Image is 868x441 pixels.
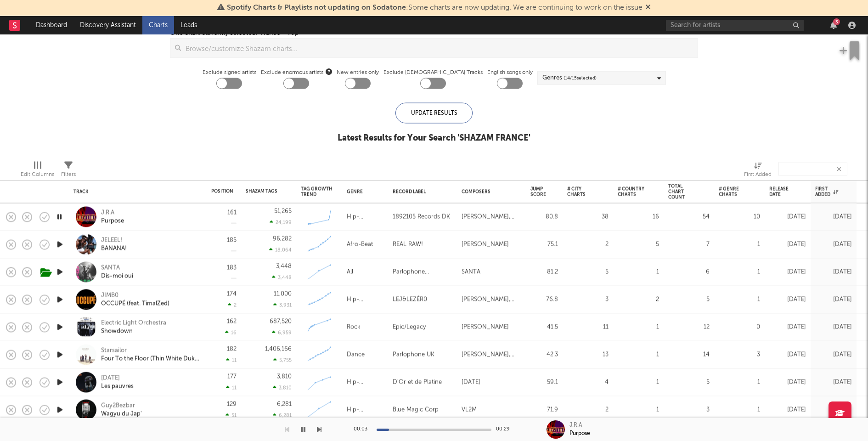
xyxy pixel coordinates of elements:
div: 177 [227,374,237,380]
div: 16 [618,211,659,222]
div: 174 [227,291,237,297]
button: 3 [830,22,837,29]
div: 162 [227,319,237,325]
div: [DATE] [815,239,852,250]
div: 1 [719,377,760,388]
div: [DATE] [769,377,806,388]
div: Edit Columns [21,158,54,184]
div: 1 [618,266,659,277]
div: [PERSON_NAME] [462,239,509,250]
a: StarsailorFour To the Floor (Thin White Duke Mix) [101,346,200,363]
div: 5 [618,239,659,250]
div: Hip-Hop/Rap [347,404,383,415]
div: [DATE] [769,294,806,305]
div: 1 [618,404,659,415]
div: Hip-Hop/Rap [347,211,383,222]
div: 38 [567,211,609,222]
div: 3,931 [273,302,292,308]
span: Exclude enormous artists [261,67,332,78]
div: 51 [225,413,237,418]
div: Rock [347,322,361,333]
div: JELEEL! [101,236,127,244]
div: [DATE] [815,322,852,333]
div: 1892105 Records DK [393,211,450,222]
input: Search for artists [666,20,804,31]
div: 3 [833,18,840,25]
div: 24,199 [270,220,292,226]
div: Update Results [395,103,473,124]
div: 42.3 [530,349,558,360]
button: Exclude enormous artists [326,67,332,76]
div: Purpose [569,430,590,438]
div: [DATE] [769,404,806,415]
a: Leads [174,16,203,34]
a: SANTADis-moi oui [101,264,133,280]
a: Electric Light OrchestraShowdown [101,319,166,335]
label: New entries only [337,67,379,78]
div: 54 [668,211,710,222]
div: Showdown [101,327,166,335]
div: First Added [744,169,772,180]
div: 18,064 [269,247,292,253]
div: Filters [61,158,76,184]
div: 5 [668,294,710,305]
div: 11 [567,322,609,333]
div: 59.1 [530,377,558,388]
div: [DATE] [101,374,134,382]
div: 1 [719,239,760,250]
div: 12 [668,322,710,333]
a: J.R.APurpose [101,209,124,225]
div: 10 [719,211,760,222]
div: LEJ&LEZÉR0 [393,294,427,305]
div: Position [211,188,233,194]
div: First Added [744,158,772,184]
div: 3,810 [277,374,292,380]
div: 1 [618,322,659,333]
div: Latest Results for Your Search ' SHAZAM FRANCE ' [338,133,530,144]
div: 3 [719,349,760,360]
div: D'Or et de Platine [393,377,442,388]
div: Guy2Bezbar [101,401,142,410]
div: Starsailor [101,346,200,355]
div: 1 [618,377,659,388]
div: 16 [225,330,237,336]
span: Spotify Charts & Playlists not updating on Sodatone [227,4,406,11]
div: [PERSON_NAME], [PERSON_NAME] [462,211,521,222]
div: OCCUPÉ (feat. TimalZed) [101,300,169,308]
div: SANTA [101,264,133,272]
div: 00:29 [496,424,514,435]
a: JIMB0OCCUPÉ (feat. TimalZed) [101,291,169,308]
div: [DATE] [462,377,480,388]
div: # Genre Charts [719,187,746,198]
div: [DATE] [769,266,806,277]
div: [DATE] [815,294,852,305]
div: 1 [719,294,760,305]
div: Blue Magic Corp [393,404,439,415]
div: 129 [227,401,237,407]
div: Jump Score [530,187,546,198]
label: English songs only [487,67,533,78]
div: 3,448 [272,275,292,281]
div: 6,281 [277,401,292,407]
div: [DATE] [769,211,806,222]
div: VL2M [462,404,477,415]
div: 2 [618,294,659,305]
div: JIMB0 [101,291,169,300]
div: [DATE] [815,404,852,415]
div: Hip-Hop/Rap [347,377,383,388]
div: 5,755 [273,357,292,363]
div: 185 [227,237,237,243]
div: 96,282 [273,236,292,242]
div: 4 [567,377,609,388]
div: # Country Charts [618,187,645,198]
div: 14 [668,349,710,360]
div: [DATE] [815,377,852,388]
div: 11 [226,385,237,391]
div: Release Date [769,187,792,198]
a: [DATE]Les pauvres [101,374,134,390]
div: 6,281 [273,413,292,418]
div: Composers [462,189,517,195]
div: 76.8 [530,294,558,305]
div: [DATE] [815,211,852,222]
span: Dismiss [645,4,651,11]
